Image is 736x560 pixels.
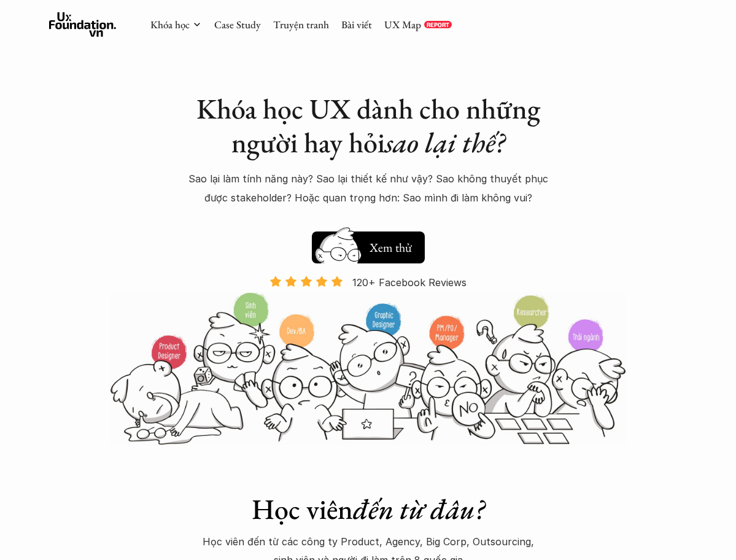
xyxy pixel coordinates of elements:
a: REPORT [424,21,452,28]
p: 120+ Facebook Reviews [352,273,467,292]
h5: Xem thử [370,239,412,256]
p: Sao lại làm tính năng này? Sao lại thiết kế như vậy? Sao không thuyết phục được stakeholder? Hoặc... [185,169,551,207]
em: đến từ đâu? [353,491,485,527]
p: REPORT [427,21,449,28]
a: Case Study [214,18,261,31]
a: UX Map [384,18,421,31]
h1: Khóa học UX dành cho những người hay hỏi [185,92,551,160]
a: Bài viết [341,18,372,31]
a: Khóa học [150,18,190,31]
em: sao lại thế? [385,124,505,161]
a: Xem thử [312,225,425,263]
a: Truyện tranh [273,18,329,31]
h1: Học viên [194,492,542,526]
